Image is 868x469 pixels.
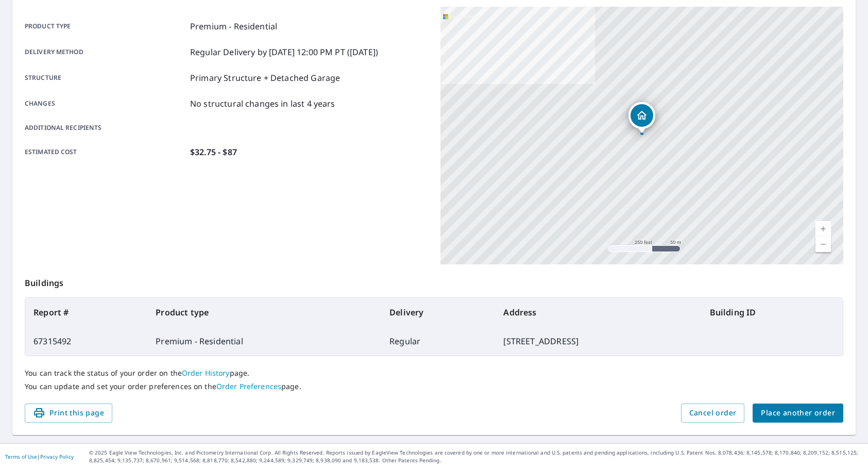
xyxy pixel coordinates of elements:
[495,327,701,356] td: [STREET_ADDRESS]
[190,97,335,110] p: No structural changes in last 4 years
[40,453,74,460] a: Privacy Policy
[815,221,831,237] a: Current Level 17, Zoom In
[190,46,378,58] p: Regular Delivery by [DATE] 12:00 PM PT ([DATE])
[25,20,186,32] p: Product type
[147,298,381,327] th: Product type
[753,404,843,423] button: Place another order
[25,404,112,423] button: Print this page
[25,46,186,58] p: Delivery method
[702,298,843,327] th: Building ID
[681,404,745,423] button: Cancel order
[495,298,701,327] th: Address
[5,453,37,460] a: Terms of Use
[190,146,237,158] p: $32.75 - $87
[25,72,186,84] p: Structure
[25,298,147,327] th: Report #
[25,264,843,297] p: Buildings
[689,407,737,420] span: Cancel order
[33,407,104,420] span: Print this page
[190,20,277,32] p: Premium - Residential
[761,407,835,420] span: Place another order
[182,368,230,378] a: Order History
[25,97,186,110] p: Changes
[25,123,186,132] p: Additional recipients
[25,327,147,356] td: 67315492
[190,72,340,84] p: Primary Structure + Detached Garage
[89,449,863,464] p: © 2025 Eagle View Technologies, Inc. and Pictometry International Corp. All Rights Reserved. Repo...
[628,102,655,134] div: Dropped pin, building 1, Residential property, 14484 Alderbrook Trl Carmel, IN 46033
[25,368,843,378] p: You can track the status of your order on the page.
[25,382,843,391] p: You can update and set your order preferences on the page.
[25,146,186,158] p: Estimated cost
[381,327,495,356] td: Regular
[147,327,381,356] td: Premium - Residential
[815,237,831,252] a: Current Level 17, Zoom Out
[216,381,281,391] a: Order Preferences
[381,298,495,327] th: Delivery
[5,454,74,460] p: |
